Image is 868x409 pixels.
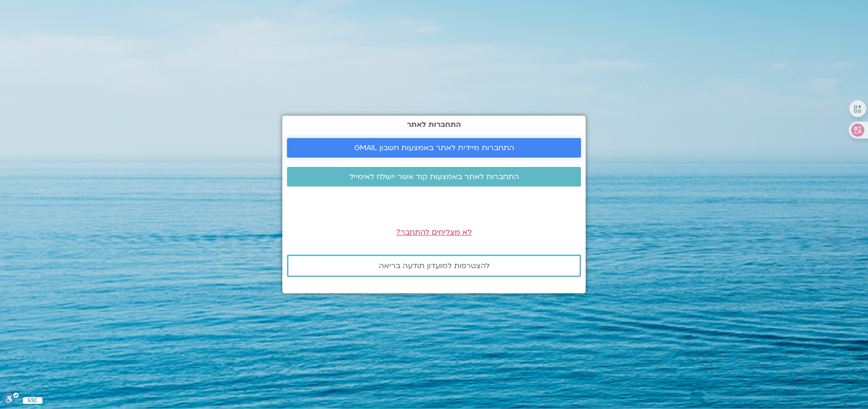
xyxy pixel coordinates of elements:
[287,138,581,158] a: התחברות מיידית לאתר באמצעות חשבון GMAIL
[379,262,490,270] span: להצטרפות למועדון תודעה בריאה
[287,167,581,187] a: התחברות לאתר באמצעות קוד אשר יישלח לאימייל
[350,173,519,181] span: התחברות לאתר באמצעות קוד אשר יישלח לאימייל
[287,255,581,277] a: להצטרפות למועדון תודעה בריאה
[287,120,581,129] h2: התחברות לאתר
[354,144,514,152] span: התחברות מיידית לאתר באמצעות חשבון GMAIL
[396,227,472,237] a: לא מצליחים להתחבר?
